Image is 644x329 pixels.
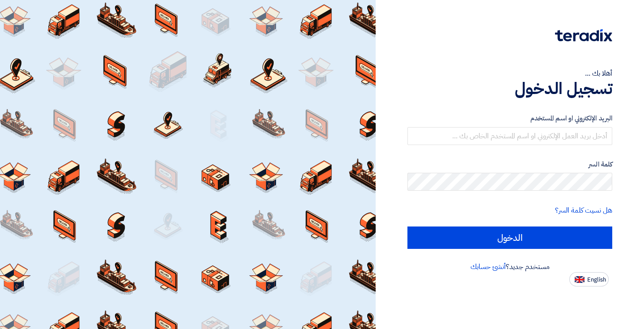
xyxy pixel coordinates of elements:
[555,205,612,216] a: هل نسيت كلمة السر؟
[407,127,612,145] input: أدخل بريد العمل الإلكتروني او اسم المستخدم الخاص بك ...
[407,113,612,124] label: البريد الإلكتروني او اسم المستخدم
[470,261,506,272] a: أنشئ حسابك
[587,277,606,283] span: English
[407,68,612,79] div: أهلا بك ...
[407,261,612,272] div: مستخدم جديد؟
[575,276,585,283] img: en-US.png
[407,79,612,98] h1: تسجيل الدخول
[407,159,612,170] label: كلمة السر
[569,272,609,286] button: English
[407,226,612,249] input: الدخول
[555,29,612,42] img: Teradix logo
